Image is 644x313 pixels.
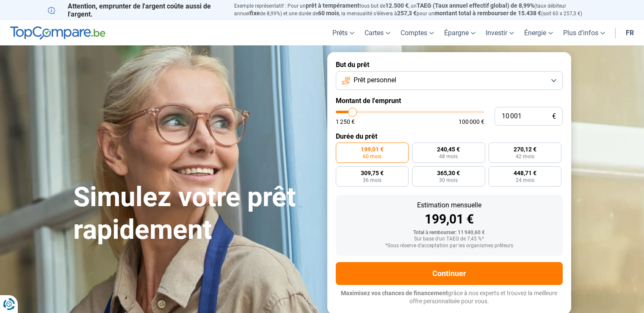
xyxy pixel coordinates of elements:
span: 309,75 € [361,170,384,176]
a: Épargne [439,20,481,45]
span: 48 mois [439,154,458,159]
label: Durée du prêt [336,132,563,140]
span: 100 000 € [459,119,484,125]
span: 270,12 € [514,146,536,152]
span: 60 mois [363,154,381,159]
label: But du prêt [336,61,563,69]
div: Total à rembourser: 11 940,60 € [343,230,556,236]
span: 1 250 € [336,119,355,125]
span: 30 mois [439,178,458,183]
a: Investir [481,20,519,45]
span: Prêt personnel [354,75,396,85]
span: 60 mois [318,10,339,17]
img: TopCompare [10,26,105,40]
p: grâce à nos experts et trouvez la meilleure offre personnalisée pour vous. [336,289,563,306]
span: 12.500 € [385,2,409,9]
span: 240,45 € [437,146,460,152]
div: *Sous réserve d'acceptation par les organismes prêteurs [343,243,556,249]
button: Prêt personnel [336,71,563,90]
a: Cartes [359,20,395,45]
label: Montant de l'emprunt [336,97,563,105]
span: 199,01 € [361,146,384,152]
p: Attention, emprunter de l'argent coûte aussi de l'argent. [48,2,224,18]
div: 199,01 € [343,213,556,226]
span: Maximisez vos chances de financement [341,290,448,296]
div: Estimation mensuelle [343,202,556,209]
span: 257,3 € [397,10,417,17]
div: Sur base d'un TAEG de 7,45 %* [343,236,556,242]
button: Continuer [336,262,563,285]
h1: Simulez votre prêt rapidement [73,181,317,246]
span: € [552,113,556,120]
span: 365,30 € [437,170,460,176]
a: Comptes [395,20,439,45]
span: montant total à rembourser de 15.438 € [434,10,541,17]
a: fr [621,20,639,45]
span: prêt à tempérament [306,2,359,9]
span: TAEG (Taux annuel effectif global) de 8,99% [417,2,534,9]
span: 36 mois [363,178,381,183]
p: Exemple représentatif : Pour un tous but de , un (taux débiteur annuel de 8,99%) et une durée de ... [234,2,597,17]
span: 42 mois [516,154,534,159]
a: Plus d'infos [558,20,610,45]
span: 24 mois [516,178,534,183]
a: Énergie [519,20,558,45]
a: Prêts [327,20,359,45]
span: fixe [250,10,260,17]
span: 448,71 € [514,170,536,176]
